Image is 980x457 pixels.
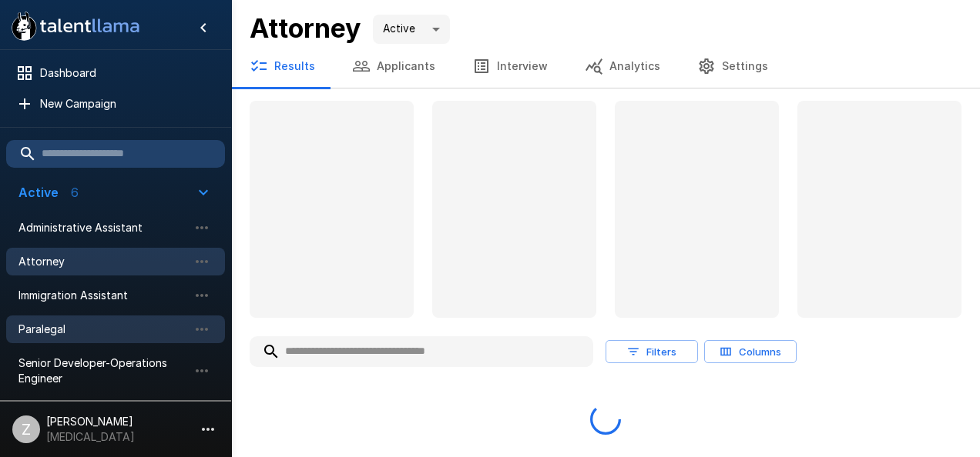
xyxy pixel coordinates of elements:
button: Analytics [566,45,679,88]
button: Columns [704,340,797,364]
button: Results [231,45,334,88]
button: Filters [606,340,698,364]
b: Attorney [250,12,361,44]
button: Interview [454,45,566,88]
div: Active [373,15,450,44]
button: Settings [679,45,787,88]
button: Applicants [334,45,454,88]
